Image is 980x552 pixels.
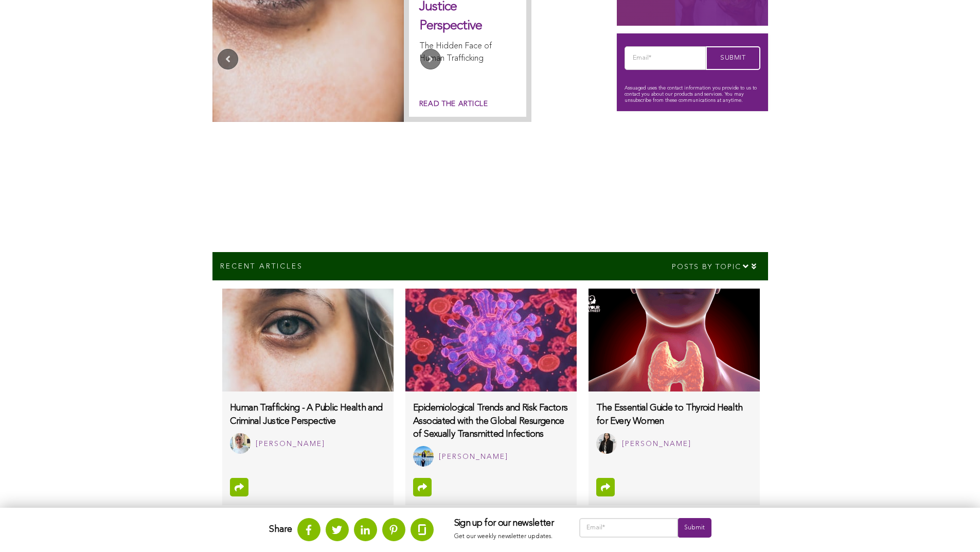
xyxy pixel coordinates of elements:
[454,531,559,543] p: Get our weekly newsletter updates.
[589,289,759,391] img: the-essential-guide-to-thyroid-health-for-every-women
[405,391,576,474] a: Epidemiological Trends and Risk Factors Associated with the Global Resurgence of Sexually Transmi...
[419,99,488,110] a: Read the article
[706,46,760,70] input: Submit
[579,518,679,538] input: Email*
[413,446,434,467] img: Jeeval Aneesha Kotla
[256,438,325,451] div: [PERSON_NAME]
[230,433,251,454] img: Katy Dunham
[664,252,768,280] div: Posts by topic
[678,518,711,538] input: Submit
[439,451,508,464] div: [PERSON_NAME]
[625,46,706,70] input: Email*
[413,402,568,441] h3: Epidemiological Trends and Risk Factors Associated with the Global Resurgence of Sexually Transmi...
[596,433,617,454] img: Krupa Patel
[420,49,441,69] button: Next
[269,525,292,534] strong: Share
[230,402,385,428] h3: Human Trafficking - A Public Health and Criminal Justice Perspective
[418,524,426,535] img: glassdoor.svg
[929,503,980,552] iframe: Chat Widget
[419,40,516,65] p: The Hidden Face of Human Trafficking
[218,49,238,69] button: Previous
[222,391,393,461] a: Human Trafficking - A Public Health and Criminal Justice Perspective Katy Dunham [PERSON_NAME]
[596,402,752,428] h3: The Essential Guide to Thyroid Health for Every Women
[220,261,303,271] p: Recent Articles
[625,85,760,103] p: Assuaged uses the contact information you provide to us to contact you about our products and ser...
[622,438,691,451] div: [PERSON_NAME]
[405,289,576,391] img: epidemiological-trends-and-risk-factors-associated-with-the-global-resurgence-of-sexually-transmi...
[222,289,393,391] img: human-trafficking-a-public-health-and-criminal-justice-perspective
[589,391,759,461] a: The Essential Guide to Thyroid Health for Every Women Krupa Patel [PERSON_NAME]
[454,518,559,529] h3: Sign up for our newsletter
